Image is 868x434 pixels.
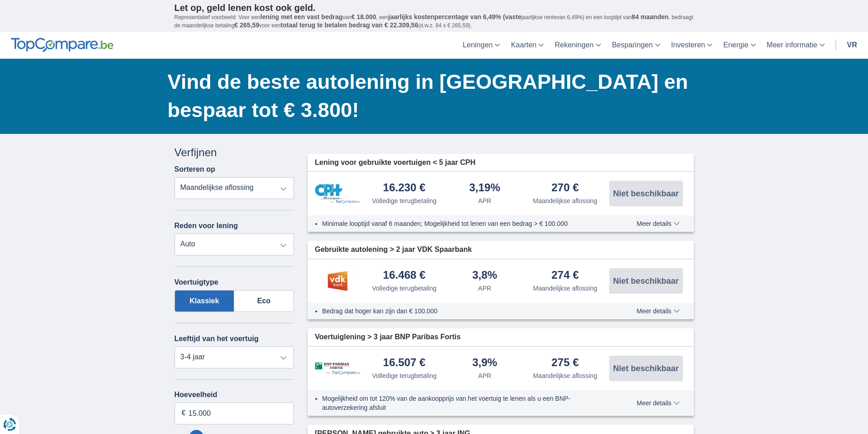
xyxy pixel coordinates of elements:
[613,276,678,286] font: Niet beschikbaar
[549,32,606,59] a: Rekeningen
[372,197,437,204] font: Volledige terugbetaling
[533,197,597,204] font: Maandelijkse aflossing
[259,22,281,29] font: voor een
[630,307,686,315] button: Meer details
[767,41,817,49] font: Meer informatie
[315,158,476,166] font: Lening voor gebruikte voertuigen < 5 jaar CPH
[190,297,219,305] font: Klassiek
[322,395,570,411] font: Mogelijkheid om tot 120% van de aankoopprijs van het voertuig te lenen als u een BNP-autoverzeker...
[505,32,549,59] a: Kaarten
[505,13,521,20] font: vaste
[463,41,493,49] font: Leningen
[175,14,693,29] font: , bedraagt de maandelijkse betaling
[609,356,683,381] button: Niet beschikbaar
[168,70,688,122] font: Vind de beste autolening in [GEOGRAPHIC_DATA] en bespaar tot € 3.800!
[637,307,671,315] font: Meer details
[343,14,351,20] font: van
[671,41,705,49] font: Investeren
[322,307,437,315] font: Bedrag dat hoger kan zijn dan € 100.000
[372,372,437,379] font: Volledige terugbetaling
[388,13,505,20] font: jaarlijks kostenpercentage van 6,49% (
[383,356,426,368] font: 16.507 €
[182,409,186,417] font: €
[609,268,683,294] button: Niet beschikbaar
[315,362,360,375] img: BNP Paribas Fortis persoonlijke lening
[472,269,497,281] font: 3,8%
[175,335,259,342] font: Leeftijd van het voertuig
[557,14,632,20] font: van 6,49%) en een looptijd van
[175,165,216,173] font: Sorteren op
[383,181,426,194] font: 16.230 €
[478,372,491,379] font: APR
[533,372,597,379] font: Maandelijkse aflossing
[533,285,597,292] font: Maandelijkse aflossing
[637,399,671,407] font: Meer details
[551,269,579,281] font: 274 €
[472,356,497,368] font: 3,9%
[612,41,653,49] font: Besparingen
[632,13,668,20] font: 84 maanden
[351,13,376,20] font: € 18.000
[551,181,579,194] font: 270 €
[478,285,491,292] font: APR
[637,220,671,227] font: Meer details
[315,184,360,204] img: Persoonlijke lening van CPH Bank
[281,21,418,29] font: totaal terug te betalen bedrag van € 22.309,56
[551,356,579,368] font: 275 €
[376,14,389,20] font: , een
[175,278,219,286] font: Voertuigtype
[555,41,593,49] font: Rekeningen
[723,41,748,49] font: Energie
[235,21,260,29] font: € 265,59
[175,222,238,230] font: Reden voor lening
[260,13,343,20] font: lening met een vast bedrag
[666,32,718,59] a: Investeren
[175,14,261,20] font: Representatief voorbeeld: Voor een
[630,220,686,227] button: Meer details
[606,32,666,59] a: Besparingen
[511,41,536,49] font: Kaarten
[11,38,113,52] img: TopVergelijken
[315,333,461,341] font: Voertuiglening > 3 jaar BNP Paribas Fortis
[383,269,426,281] font: 16.468 €
[372,285,437,292] font: Volledige terugbetaling
[718,32,761,59] a: Energie
[418,22,472,29] font: (d.w.z. 84 x € 265,59).
[613,364,678,373] font: Niet beschikbaar
[478,197,491,204] font: APR
[521,14,556,20] font: jaarlijkse rente
[469,181,500,194] font: 3,19%
[175,3,316,13] font: Let op, geld lenen kost ook geld.
[847,41,857,49] font: vr
[315,270,360,292] img: Persoonlijke lening van VDK bank
[457,32,506,59] a: Leningen
[322,220,568,227] font: Minimale looptijd vanaf 6 maanden; Mogelijkheid tot lenen van een bedrag > € 100.000
[630,399,686,407] button: Meer details
[842,32,863,59] a: vr
[175,391,217,398] font: Hoeveelheid
[175,146,217,158] font: Verfijnen
[257,297,270,305] font: Eco
[761,32,830,59] a: Meer informatie
[609,181,683,206] button: Niet beschikbaar
[315,245,472,253] font: Gebruikte autolening > 2 jaar VDK Spaarbank
[613,189,678,198] font: Niet beschikbaar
